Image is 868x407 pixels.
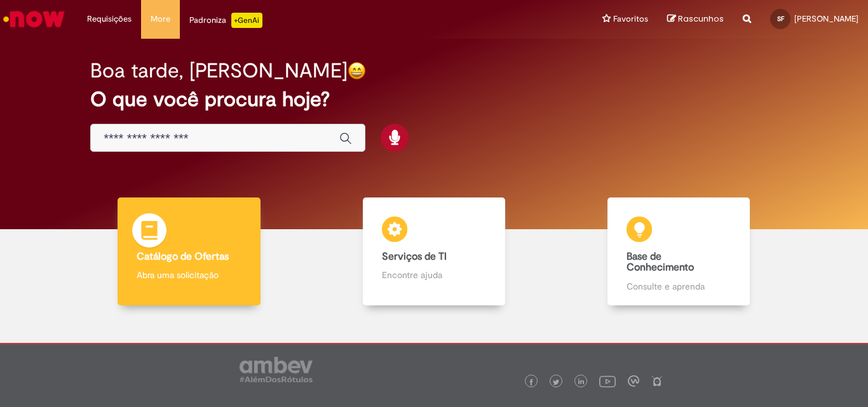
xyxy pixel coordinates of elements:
b: Base de Conhecimento [627,250,694,274]
b: Serviços de TI [382,250,447,263]
img: logo_footer_ambev_rotulo_gray.png [240,357,313,382]
span: Requisições [87,13,132,25]
a: Base de Conhecimento Consulte e aprenda [557,197,801,305]
img: logo_footer_linkedin.png [578,378,585,386]
p: Encontre ajuda [382,269,486,281]
span: [PERSON_NAME] [794,13,858,24]
p: Abra uma solicitação [137,269,241,281]
img: logo_footer_naosei.png [651,375,663,387]
h2: O que você procura hoje? [90,88,778,110]
a: Serviços de TI Encontre ajuda [311,197,556,305]
p: +GenAi [231,13,262,28]
span: Rascunhos [678,13,724,25]
p: Consulte e aprenda [627,280,731,293]
b: Catálogo de Ofertas [137,250,229,263]
img: ServiceNow [1,6,67,32]
a: Rascunhos [667,13,724,25]
img: logo_footer_facebook.png [528,379,534,385]
a: Catálogo de Ofertas Abra uma solicitação [67,197,311,305]
span: Favoritos [613,13,648,25]
img: happy-face.png [348,62,366,80]
img: logo_footer_youtube.png [599,373,616,389]
div: Padroniza [189,13,262,28]
span: SF [777,15,784,23]
h2: Boa tarde, [PERSON_NAME] [90,60,348,82]
img: logo_footer_workplace.png [628,375,639,387]
span: More [151,13,170,25]
img: logo_footer_twitter.png [553,379,559,385]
